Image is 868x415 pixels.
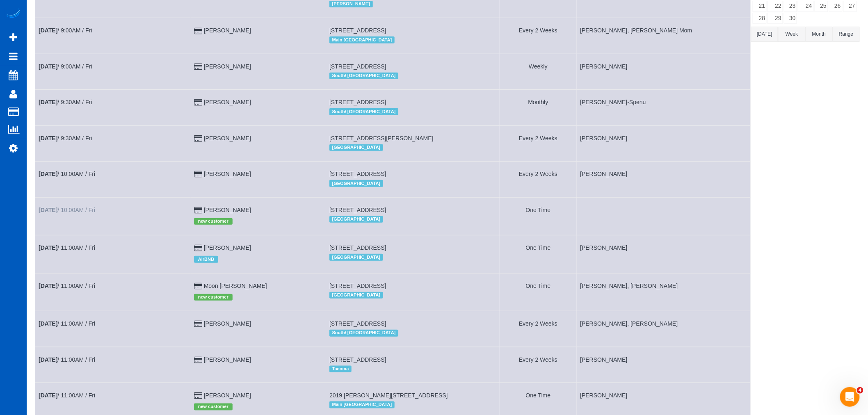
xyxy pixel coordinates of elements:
a: [PERSON_NAME] [204,392,251,399]
span: [STREET_ADDRESS] [329,63,386,70]
i: Credit Card Payment [194,321,202,327]
td: Assigned to [577,54,751,89]
span: South/ [GEOGRAPHIC_DATA] [329,108,398,115]
i: Credit Card Payment [194,357,202,363]
b: [DATE] [39,99,57,105]
td: Customer [190,54,326,89]
td: Assigned to [577,311,751,347]
b: [DATE] [39,207,57,213]
span: [STREET_ADDRESS] [329,207,386,213]
a: 29 [767,13,783,24]
button: Range [833,27,860,42]
span: South/ [GEOGRAPHIC_DATA] [329,73,398,79]
td: Schedule date [35,54,191,89]
td: Schedule date [35,18,191,54]
b: [DATE] [39,320,57,327]
iframe: Intercom live chat [840,387,860,407]
a: [DATE]/ 10:00AM / Fri [39,207,95,213]
td: Assigned to [577,235,751,273]
img: Automaid Logo [5,8,21,20]
a: [PERSON_NAME] [204,63,251,70]
td: Schedule date [35,90,191,125]
td: Frequency [500,311,577,347]
td: Frequency [500,18,577,54]
a: [PERSON_NAME] [204,320,251,327]
td: Customer [190,347,326,383]
b: [DATE] [39,63,57,70]
b: [DATE] [39,283,57,289]
span: [STREET_ADDRESS] [329,356,386,363]
td: Service location [326,311,500,347]
i: Credit Card Payment [194,136,202,141]
div: Location [329,106,496,117]
i: Credit Card Payment [194,28,202,34]
td: Assigned to [577,90,751,125]
button: [DATE] [751,27,778,42]
td: Frequency [500,273,577,311]
b: [DATE] [39,171,57,177]
td: Schedule date [35,125,191,161]
a: [DATE]/ 9:00AM / Fri [39,27,92,34]
i: Credit Card Payment [194,283,202,289]
a: [DATE]/ 11:00AM / Fri [39,320,95,327]
td: Schedule date [35,235,191,273]
td: Service location [326,235,500,273]
a: [DATE]/ 9:00AM / Fri [39,63,92,70]
i: Credit Card Payment [194,207,202,213]
span: [GEOGRAPHIC_DATA] [329,144,383,151]
a: 22 [767,1,783,12]
span: [GEOGRAPHIC_DATA] [329,216,383,223]
a: [PERSON_NAME] [204,244,251,251]
a: [DATE]/ 9:30AM / Fri [39,135,92,141]
a: [DATE]/ 11:00AM / Fri [39,356,95,363]
td: Assigned to [577,273,751,311]
td: Frequency [500,54,577,89]
span: 2019 [PERSON_NAME][STREET_ADDRESS] [329,392,448,399]
a: 27 [843,1,857,12]
button: Month [806,27,833,42]
span: new customer [194,404,233,410]
span: [STREET_ADDRESS] [329,27,386,34]
span: [STREET_ADDRESS] [329,99,386,105]
div: Location [329,399,496,410]
td: Assigned to [577,347,751,383]
td: Service location [326,54,500,89]
span: Tacoma [329,366,352,372]
div: Location [329,290,496,301]
span: [PERSON_NAME] [329,1,372,7]
td: Schedule date [35,347,191,383]
td: Service location [326,90,500,125]
span: [STREET_ADDRESS] [329,171,386,177]
td: Customer [190,125,326,161]
td: Service location [326,125,500,161]
a: [PERSON_NAME] [204,135,251,141]
span: [STREET_ADDRESS][PERSON_NAME] [329,135,434,141]
span: Main [GEOGRAPHIC_DATA] [329,36,395,43]
td: Customer [190,90,326,125]
a: [DATE]/ 11:00AM / Fri [39,283,95,289]
td: Assigned to [577,18,751,54]
button: Week [778,27,805,42]
span: 4 [857,387,863,394]
div: Location [329,34,496,45]
span: [GEOGRAPHIC_DATA] [329,254,383,260]
td: Frequency [500,197,577,235]
td: Customer [190,18,326,54]
b: [DATE] [39,27,57,34]
span: new customer [194,218,233,225]
a: 23 [784,1,797,12]
span: AirBNB [194,256,218,262]
td: Service location [326,273,500,311]
span: [GEOGRAPHIC_DATA] [329,292,383,299]
td: Schedule date [35,273,191,311]
a: 28 [753,13,767,24]
td: Assigned to [577,162,751,197]
div: Location [329,178,496,189]
a: 26 [829,1,843,12]
a: [PERSON_NAME] [204,207,251,213]
span: [GEOGRAPHIC_DATA] [329,180,383,187]
i: Credit Card Payment [194,393,202,399]
td: Customer [190,311,326,347]
td: Frequency [500,125,577,161]
td: Frequency [500,162,577,197]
